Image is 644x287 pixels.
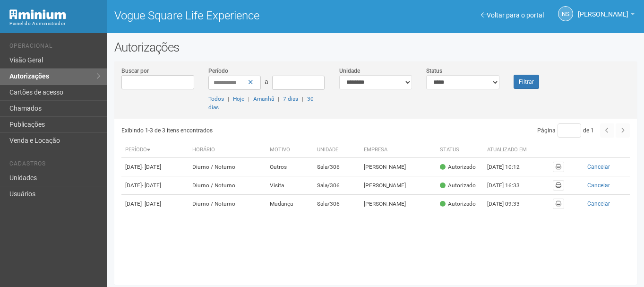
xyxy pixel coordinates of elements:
td: Visita [266,176,313,195]
label: Período [208,67,228,75]
td: [DATE] 16:33 [483,176,535,195]
li: Operacional [9,43,100,52]
td: [PERSON_NAME] [360,158,436,176]
span: | [248,96,249,102]
a: Hoje [233,96,244,102]
td: Sala/306 [313,195,360,213]
label: Unidade [339,67,360,75]
div: Autorizado [440,182,476,190]
td: Sala/306 [313,176,360,195]
a: 7 dias [283,96,298,102]
td: [DATE] 10:12 [483,158,535,176]
img: Minium [9,9,66,19]
th: Unidade [313,142,360,158]
span: Página de 1 [537,127,594,134]
div: Painel do Administrador [9,19,100,28]
div: Autorizado [440,200,476,208]
td: [DATE] [121,158,188,176]
span: | [302,96,303,102]
td: Diurno / Noturno [189,195,266,213]
th: Status [436,142,483,158]
span: Nicolle Silva [578,1,628,18]
th: Empresa [360,142,436,158]
h1: Vogue Square Life Experience [114,9,369,22]
td: [DATE] [121,195,188,213]
th: Motivo [266,142,313,158]
span: - [DATE] [142,164,161,170]
button: Cancelar [572,162,626,172]
a: Amanhã [253,96,274,102]
button: Cancelar [572,199,626,209]
td: Diurno / Noturno [189,176,266,195]
td: [PERSON_NAME] [360,176,436,195]
span: - [DATE] [142,182,161,189]
td: Diurno / Noturno [189,158,266,176]
li: Cadastros [9,160,100,170]
td: [DATE] 09:33 [483,195,535,213]
span: | [278,96,279,102]
td: Sala/306 [313,158,360,176]
button: Filtrar [514,75,539,89]
span: - [DATE] [142,200,161,207]
div: Autorizado [440,163,476,171]
th: Período [121,142,188,158]
a: Voltar para o portal [481,11,544,19]
h2: Autorizações [114,40,637,54]
button: Cancelar [572,180,626,191]
th: Horário [189,142,266,158]
span: | [228,96,229,102]
a: NS [558,6,573,21]
a: Todos [208,96,224,102]
td: [DATE] [121,176,188,195]
th: Atualizado em [483,142,535,158]
a: [PERSON_NAME] [578,12,635,19]
label: Buscar por [121,67,149,75]
span: a [265,78,268,86]
div: Exibindo 1-3 de 3 itens encontrados [121,123,372,138]
td: Mudança [266,195,313,213]
td: [PERSON_NAME] [360,195,436,213]
td: Outros [266,158,313,176]
label: Status [426,67,442,75]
